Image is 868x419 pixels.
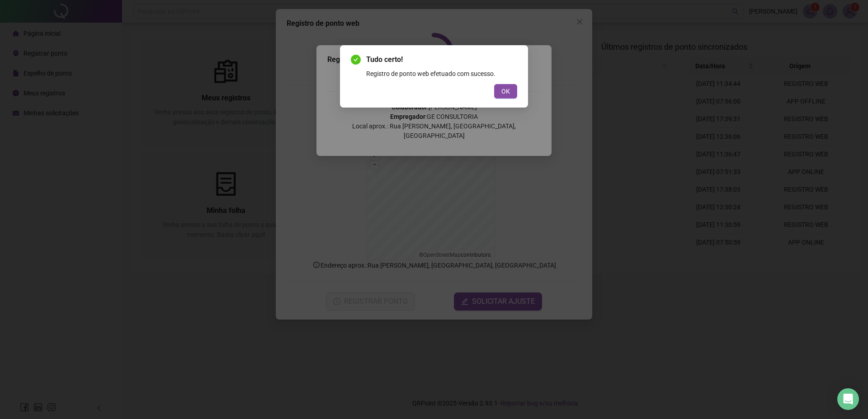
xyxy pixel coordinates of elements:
[366,54,517,65] span: Tudo certo!
[351,55,361,65] span: check-circle
[366,69,517,79] div: Registro de ponto web efetuado com sucesso.
[501,86,510,96] span: OK
[494,84,517,99] button: OK
[837,388,859,410] div: Open Intercom Messenger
